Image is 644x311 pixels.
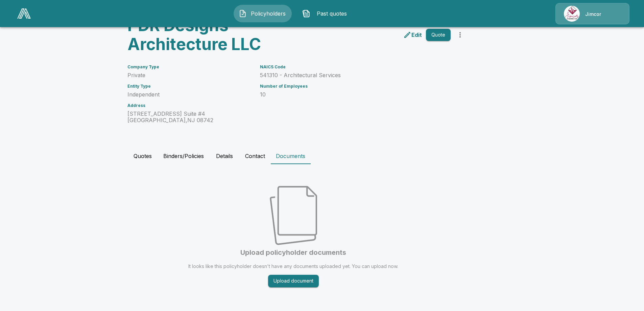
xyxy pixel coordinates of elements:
button: Past quotes IconPast quotes [297,5,355,22]
div: policyholder tabs [127,148,517,164]
h6: Entity Type [127,84,252,89]
span: Policyholders [249,9,287,18]
h3: PDR Designs Architecture LLC [127,16,294,54]
img: Past quotes Icon [302,9,310,18]
button: Documents [270,148,311,164]
img: Empty state [270,186,317,245]
p: Private [127,72,252,79]
button: Quotes [127,148,158,164]
p: 10 [260,91,451,98]
p: 541310 - Architectural Services [260,72,451,79]
p: [STREET_ADDRESS] Suite #4 [GEOGRAPHIC_DATA] , NJ 08742 [127,111,252,124]
h6: NAICS Code [260,65,451,69]
p: It looks like this policyholder doesn't have any documents uploaded yet. You can upload now. [188,263,398,269]
img: Policyholders Icon [239,9,247,18]
p: Edit [411,31,422,39]
h6: Address [127,103,252,108]
p: Independent [127,91,252,98]
h6: Upload policyholder documents [240,248,346,258]
button: more [453,28,467,42]
button: Quote [426,29,451,41]
button: Binders/Policies [158,148,209,164]
span: Past quotes [313,9,350,18]
img: AA Logo [17,8,31,19]
button: Upload document [268,275,319,287]
a: edit [402,29,423,40]
button: Details [209,148,240,164]
h6: Company Type [127,65,252,69]
button: Policyholders IconPolicyholders [234,5,292,22]
button: Contact [240,148,270,164]
h6: Number of Employees [260,84,451,89]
